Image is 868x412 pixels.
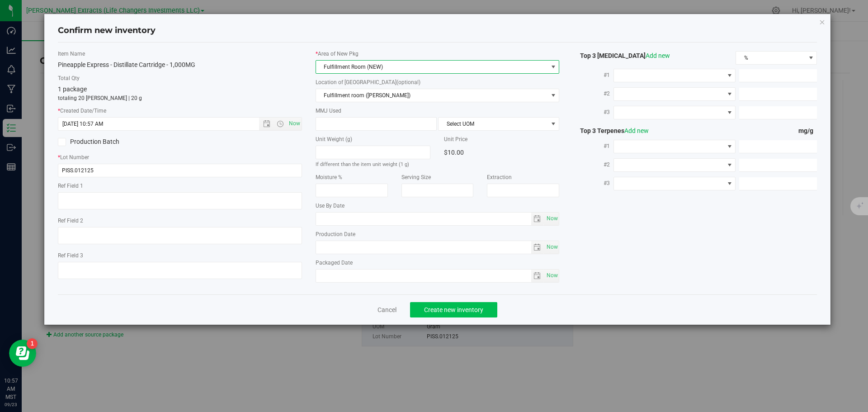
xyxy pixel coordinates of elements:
[401,173,474,181] label: Serving Size
[624,127,649,134] a: Add new
[544,241,559,254] span: select
[798,127,817,134] span: mg/g
[58,94,302,102] p: totaling 20 [PERSON_NAME] | 20 g
[316,50,560,58] label: Area of New Pkg
[573,67,613,83] label: #1
[316,230,560,238] label: Production Date
[58,60,302,70] div: Pineapple Express - Distillate Cartridge - 1,000MG
[58,137,173,147] label: Production Batch
[573,104,613,120] label: #3
[544,241,560,254] span: Set Current date
[444,146,559,159] div: $10.00
[613,177,736,190] span: NO DATA FOUND
[531,241,544,254] span: select
[439,118,547,130] span: Select UOM
[58,107,302,115] label: Created Date/Time
[573,138,613,154] label: #1
[316,107,560,115] label: MMJ Used
[646,52,670,59] a: Add new
[316,61,548,73] span: Fulfillment Room (NEW)
[613,69,736,82] span: NO DATA FOUND
[487,173,559,181] label: Extraction
[58,25,156,37] h4: Confirm new inventory
[316,161,409,167] small: If different than the item unit weight (1 g)
[58,251,302,260] label: Ref Field 3
[58,74,302,82] label: Total Qty
[58,153,302,161] label: Lot Number
[58,50,302,58] label: Item Name
[58,182,302,190] label: Ref Field 1
[531,213,544,225] span: select
[573,85,613,102] label: #2
[316,202,560,210] label: Use By Date
[613,158,736,172] span: NO DATA FOUND
[396,79,420,85] span: (optional)
[58,217,302,225] label: Ref Field 2
[316,259,560,267] label: Packaged Date
[613,106,736,119] span: NO DATA FOUND
[316,78,560,86] label: Location of [GEOGRAPHIC_DATA]
[573,175,613,191] label: #3
[58,85,87,93] span: 1 package
[613,140,736,153] span: NO DATA FOUND
[573,156,613,173] label: #2
[547,89,559,102] span: select
[316,173,388,181] label: Moisture %
[573,127,649,134] span: Top 3 Terpenes
[573,52,670,59] span: Top 3 [MEDICAL_DATA]
[544,212,560,225] span: Set Current date
[316,135,431,143] label: Unit Weight (g)
[272,120,288,128] span: Open the time view
[531,270,544,282] span: select
[544,213,559,225] span: select
[544,269,560,282] span: Set Current date
[377,305,396,314] a: Cancel
[424,306,483,313] span: Create new inventory
[259,120,274,128] span: Open the date view
[444,135,559,143] label: Unit Price
[410,302,497,317] button: Create new inventory
[736,52,805,64] span: %
[287,117,302,130] span: Set Current date
[544,270,559,282] span: select
[27,338,38,349] iframe: Resource center unread badge
[9,340,36,367] iframe: Resource center
[613,87,736,101] span: NO DATA FOUND
[316,89,548,102] span: Fulfillment room ([PERSON_NAME])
